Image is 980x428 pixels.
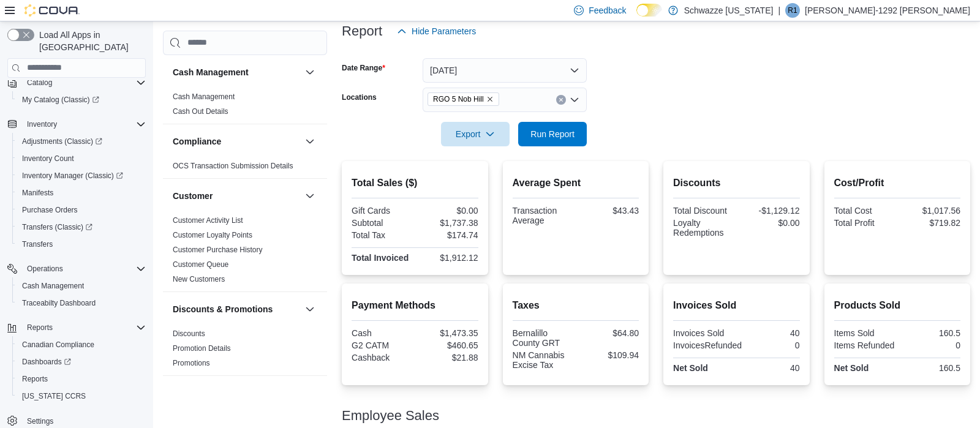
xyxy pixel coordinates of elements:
[22,374,48,384] span: Reports
[22,261,146,276] span: Operations
[173,161,293,171] span: OCS Transaction Submission Details
[173,246,263,254] a: Customer Purchase History
[417,340,478,350] div: $460.65
[173,190,300,202] button: Customer
[303,65,317,80] button: Cash Management
[173,329,205,339] span: Discounts
[673,218,734,238] div: Loyalty Redemptions
[17,389,91,404] a: [US_STATE] CCRS
[173,275,225,283] a: New Customers
[17,186,58,200] a: Manifests
[342,24,382,39] h3: Report
[17,296,146,310] span: Traceabilty Dashboard
[513,298,639,313] h2: Taxes
[22,188,53,198] span: Manifests
[17,389,146,404] span: Washington CCRS
[12,370,151,388] button: Reports
[173,359,210,367] a: Promotions
[486,96,494,103] button: Remove RGO 5 Nob Hill from selection in this group
[17,186,146,200] span: Manifests
[673,206,734,216] div: Total Discount
[352,328,412,338] div: Cash
[900,218,960,228] div: $719.82
[163,213,327,291] div: Customer
[22,117,146,132] span: Inventory
[17,279,146,293] span: Cash Management
[513,350,573,370] div: NM Cannabis Excise Tax
[805,3,970,18] p: [PERSON_NAME]-1292 [PERSON_NAME]
[173,216,243,225] a: Customer Activity List
[900,206,960,216] div: $1,017.56
[417,353,478,362] div: $21.88
[342,92,377,102] label: Locations
[12,167,151,184] a: Inventory Manager (Classic)
[12,353,151,370] a: Dashboards
[673,340,742,350] div: InvoicesRefunded
[173,260,228,269] a: Customer Queue
[673,328,734,338] div: Invoices Sold
[34,29,146,53] span: Load All Apps in [GEOGRAPHIC_DATA]
[173,344,231,353] a: Promotion Details
[12,150,151,167] button: Inventory Count
[22,281,84,291] span: Cash Management
[17,151,79,166] a: Inventory Count
[417,328,478,338] div: $1,473.35
[12,236,151,253] button: Transfers
[556,95,566,105] button: Clear input
[834,363,869,373] strong: Net Sold
[428,92,499,106] span: RGO 5 Nob Hill
[22,95,99,105] span: My Catalog (Classic)
[12,219,151,236] a: Transfers (Classic)
[163,326,327,375] div: Discounts & Promotions
[303,189,317,203] button: Customer
[173,230,252,240] span: Customer Loyalty Points
[17,220,97,235] a: Transfers (Classic)
[173,216,243,225] span: Customer Activity List
[173,135,221,148] h3: Compliance
[17,237,146,252] span: Transfers
[834,206,895,216] div: Total Cost
[22,357,71,367] span: Dashboards
[518,122,587,146] button: Run Report
[173,303,273,315] h3: Discounts & Promotions
[513,176,639,190] h2: Average Spent
[352,176,478,190] h2: Total Sales ($)
[27,323,53,332] span: Reports
[173,358,210,368] span: Promotions
[636,4,662,17] input: Dark Mode
[12,184,151,201] button: Manifests
[22,239,53,249] span: Transfers
[22,75,57,90] button: Catalog
[173,190,213,202] h3: Customer
[12,201,151,219] button: Purchase Orders
[834,218,895,228] div: Total Profit
[17,168,128,183] a: Inventory Manager (Classic)
[417,230,478,240] div: $174.74
[22,391,86,401] span: [US_STATE] CCRS
[17,337,99,352] a: Canadian Compliance
[17,151,146,166] span: Inventory Count
[900,363,960,373] div: 160.5
[17,168,146,183] span: Inventory Manager (Classic)
[684,3,774,18] p: Schwazze [US_STATE]
[17,372,146,386] span: Reports
[673,298,799,313] h2: Invoices Sold
[173,92,235,102] span: Cash Management
[17,134,107,149] a: Adjustments (Classic)
[27,119,57,129] span: Inventory
[17,372,53,386] a: Reports
[352,298,478,313] h2: Payment Methods
[2,319,151,336] button: Reports
[12,133,151,150] a: Adjustments (Classic)
[589,4,626,17] span: Feedback
[352,340,412,350] div: G2 CATM
[17,355,146,369] span: Dashboards
[513,206,573,225] div: Transaction Average
[22,154,74,163] span: Inventory Count
[163,159,327,178] div: Compliance
[22,340,94,350] span: Canadian Compliance
[513,328,573,348] div: Bernalillo County GRT
[173,162,293,170] a: OCS Transaction Submission Details
[22,320,58,335] button: Reports
[12,91,151,108] a: My Catalog (Classic)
